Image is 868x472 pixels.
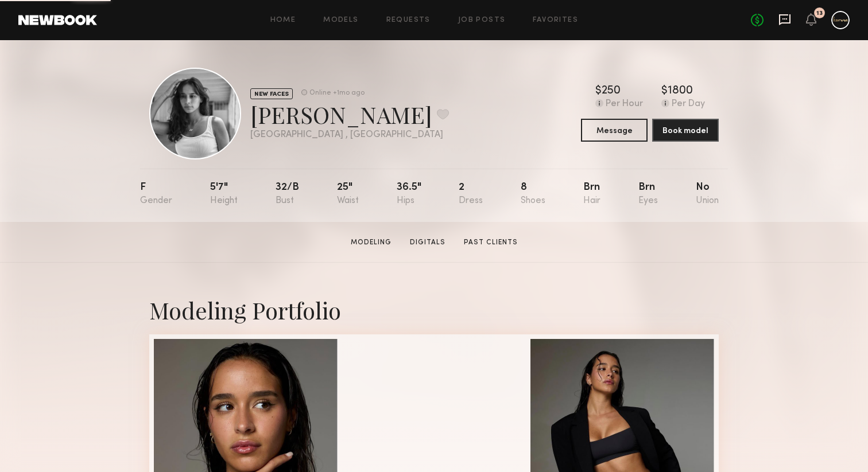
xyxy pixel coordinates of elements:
div: 25" [337,182,359,206]
div: Modeling Portfolio [149,295,719,325]
button: Book model [652,119,719,142]
div: Per Day [672,99,705,110]
a: Digitals [405,237,450,248]
div: No [696,182,719,206]
div: 250 [602,85,621,97]
a: Job Posts [458,17,506,24]
a: Favorites [533,17,578,24]
div: F [140,182,172,206]
a: Requests [386,17,431,24]
div: Brn [583,182,600,206]
a: Models [323,17,358,24]
a: Home [270,17,296,24]
div: NEW FACES [250,88,293,99]
div: Per Hour [606,99,643,110]
div: 1800 [668,85,693,97]
div: [PERSON_NAME] [250,99,449,130]
div: $ [661,85,668,97]
div: 13 [816,10,823,17]
div: $ [595,85,602,97]
div: Online +1mo ago [309,89,365,97]
button: Message [581,119,648,142]
div: 36.5" [397,182,421,206]
a: Modeling [346,237,396,248]
div: 5'7" [210,182,238,206]
div: 8 [521,182,545,206]
div: [GEOGRAPHIC_DATA] , [GEOGRAPHIC_DATA] [250,130,449,140]
div: 32/b [276,182,299,206]
div: 2 [459,182,483,206]
div: Brn [638,182,658,206]
a: Past Clients [459,237,522,248]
